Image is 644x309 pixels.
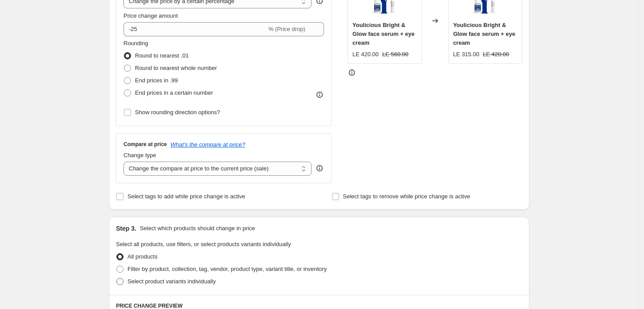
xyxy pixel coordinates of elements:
[127,278,216,285] span: Select product variants individually
[135,52,189,59] span: Round to nearest .01
[268,26,305,32] span: % (Price drop)
[135,77,178,84] span: End prices in .99
[352,50,378,59] div: LE 420.00
[116,241,291,247] span: Select all products, use filters, or select products variants individually
[135,65,217,71] span: Round to nearest whole number
[127,266,327,272] span: Filter by product, collection, tag, vendor, product type, variant title, or inventory
[116,224,136,233] h2: Step 3.
[135,89,213,96] span: End prices in a certain number
[170,141,245,148] button: What's the compare at price?
[127,193,245,200] span: Select tags to add while price change is active
[483,50,509,59] strike: LE 420.00
[123,152,156,158] span: Change type
[315,164,324,173] div: help
[352,22,415,46] span: Youlicious Bright & Glow face serum + eye cream
[135,109,220,116] span: Show rounding direction options?
[123,40,148,46] span: Rounding
[123,141,167,148] h3: Compare at price
[453,22,516,46] span: Youlicious Bright & Glow face serum + eye cream
[343,193,470,200] span: Select tags to remove while price change is active
[382,50,409,59] strike: LE 560.00
[123,12,178,19] span: Price change amount
[123,22,266,36] input: -15
[453,50,479,59] div: LE 315.00
[127,253,158,260] span: All products
[140,224,255,233] p: Select which products should change in price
